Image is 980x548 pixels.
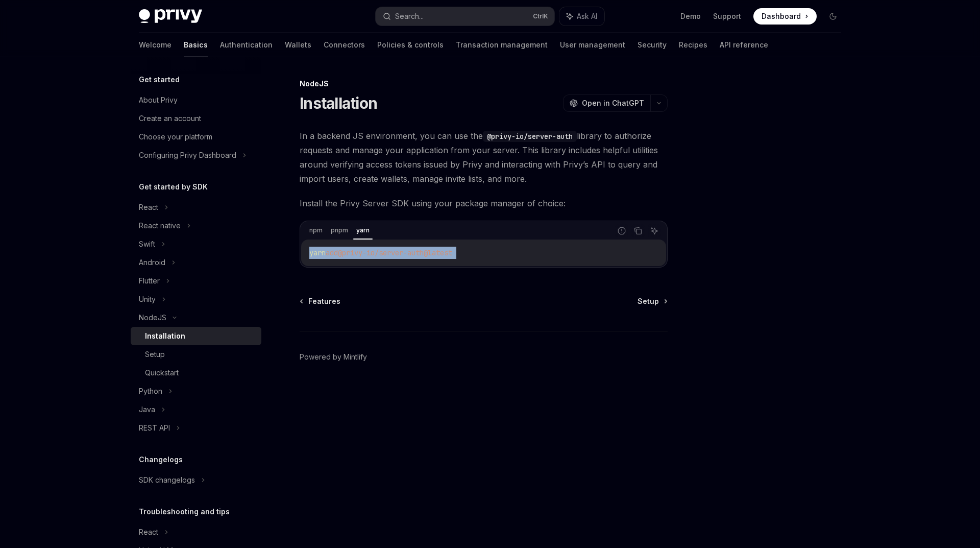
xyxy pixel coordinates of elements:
button: Copy the contents from the code block [631,224,645,237]
span: Setup [638,296,659,306]
h1: Installation [300,94,377,112]
div: Python [139,385,162,397]
code: @privy-io/server-auth [483,131,577,142]
button: Toggle dark mode [825,8,841,25]
div: Search... [395,10,424,22]
img: dark logo [139,9,202,23]
div: Create an account [139,112,201,125]
h5: Troubleshooting and tips [139,506,230,518]
h5: Get started by SDK [139,181,208,193]
a: Installation [131,327,261,345]
button: Open in ChatGPT [563,94,650,112]
a: API reference [720,33,768,57]
a: Transaction management [456,33,548,57]
button: Search...CtrlK [376,7,554,26]
div: REST API [139,422,170,434]
span: Open in ChatGPT [582,98,644,108]
a: Features [301,296,340,306]
span: yarn [309,248,326,257]
a: Dashboard [753,8,817,25]
span: Ask AI [577,11,597,21]
span: Install the Privy Server SDK using your package manager of choice: [300,196,668,210]
div: React native [139,220,181,232]
span: Dashboard [762,11,801,21]
a: Basics [184,33,208,57]
div: Configuring Privy Dashboard [139,149,236,161]
div: React [139,201,158,213]
a: Setup [131,345,261,364]
div: pnpm [328,224,351,236]
a: Create an account [131,109,261,128]
a: Support [713,11,741,21]
a: Authentication [220,33,273,57]
a: Powered by Mintlify [300,352,367,362]
span: Features [308,296,340,306]
div: npm [306,224,326,236]
div: Swift [139,238,155,250]
div: Installation [145,330,185,342]
a: Welcome [139,33,171,57]
h5: Changelogs [139,454,183,466]
a: Recipes [679,33,707,57]
button: Ask AI [648,224,661,237]
div: Java [139,403,155,416]
a: About Privy [131,91,261,109]
a: Setup [638,296,667,306]
span: In a backend JS environment, you can use the library to authorize requests and manage your applic... [300,129,668,186]
div: NodeJS [300,79,668,89]
div: About Privy [139,94,178,106]
a: Demo [680,11,701,21]
span: @privy-io/server-auth@latest [338,248,452,257]
a: Choose your platform [131,128,261,146]
a: Quickstart [131,364,261,382]
a: User management [560,33,625,57]
div: NodeJS [139,312,166,324]
button: Ask AI [559,7,604,26]
button: Report incorrect code [615,224,628,237]
div: React [139,526,158,538]
a: Security [638,33,667,57]
div: Choose your platform [139,131,212,143]
div: Quickstart [145,367,179,379]
div: Setup [145,348,165,361]
h5: Get started [139,74,180,86]
a: Connectors [324,33,365,57]
div: Android [139,256,165,269]
div: SDK changelogs [139,474,195,486]
div: yarn [353,224,373,236]
a: Wallets [285,33,311,57]
div: Flutter [139,275,160,287]
span: Ctrl K [533,12,548,20]
a: Policies & controls [377,33,444,57]
span: add [326,248,338,257]
div: Unity [139,293,156,305]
